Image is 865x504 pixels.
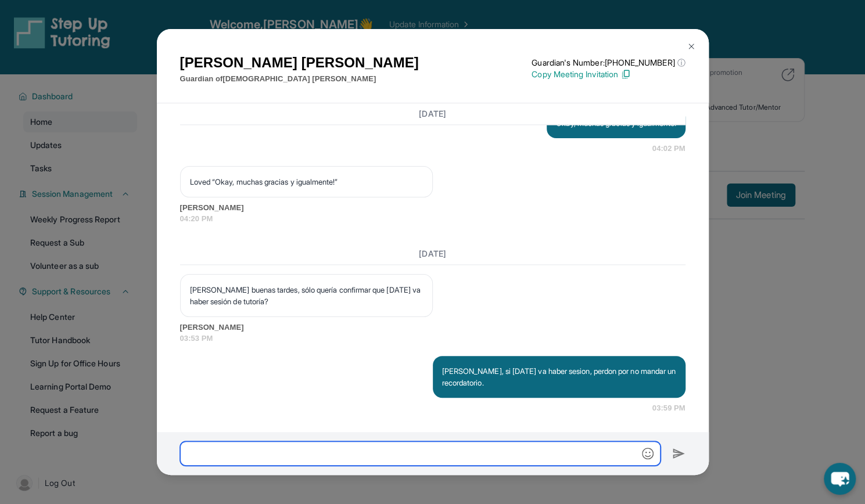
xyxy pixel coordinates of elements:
p: Copy Meeting Invitation [532,69,685,80]
span: ⓘ [677,57,685,69]
img: Copy Icon [620,69,631,80]
p: Loved “Okay, muchas gracias y igualmente!” [190,176,423,188]
span: 03:59 PM [652,402,685,414]
p: Guardian of [DEMOGRAPHIC_DATA] [PERSON_NAME] [180,73,419,85]
img: Send icon [672,447,685,460]
h1: [PERSON_NAME] [PERSON_NAME] [180,52,419,73]
img: Close Icon [687,42,696,51]
span: 04:02 PM [652,143,685,154]
h3: [DATE] [180,248,685,260]
span: 04:20 PM [180,213,685,225]
h3: [DATE] [180,108,685,120]
span: [PERSON_NAME] [180,322,685,333]
span: [PERSON_NAME] [180,202,685,214]
p: [PERSON_NAME] buenas tardes, sólo quería confirmar que [DATE] va haber sesión de tutoría? [190,284,423,307]
p: [PERSON_NAME], si [DATE] va haber sesion, perdon por no mandar un recordatorio. [442,365,676,388]
span: 03:53 PM [180,333,685,344]
button: chat-button [824,463,856,495]
img: Emoji [642,448,654,459]
p: Guardian's Number: [PHONE_NUMBER] [532,57,685,69]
